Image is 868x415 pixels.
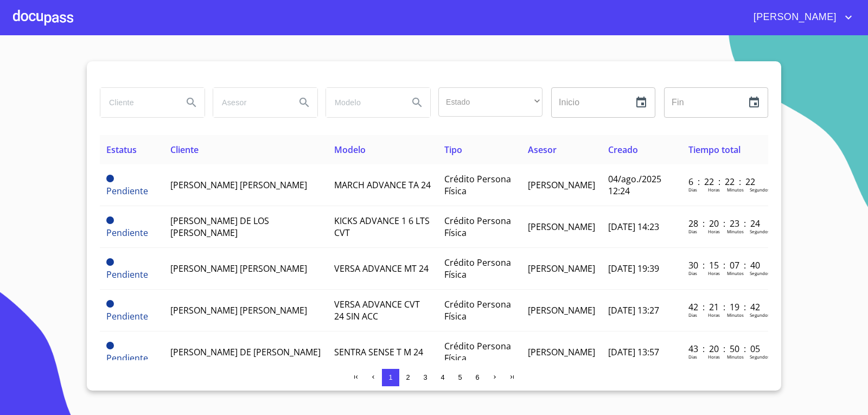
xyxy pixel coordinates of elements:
span: Crédito Persona Física [444,257,511,280]
span: Modelo [334,144,366,156]
p: 6 : 22 : 22 : 22 [688,176,762,188]
span: [DATE] 14:23 [608,221,659,233]
p: Horas [708,312,720,318]
input: search [213,88,287,117]
span: SENTRA SENSE T M 24 [334,346,423,358]
span: Asesor [528,144,557,156]
button: account of current user [745,9,855,26]
p: Minutos [727,187,744,193]
span: 4 [441,373,444,381]
button: Search [291,90,317,116]
span: [PERSON_NAME] [745,9,842,26]
p: Segundos [750,228,770,234]
span: MARCH ADVANCE TA 24 [334,179,431,191]
button: Search [404,90,430,116]
span: Cliente [170,144,199,156]
span: Pendiente [106,185,148,197]
span: Pendiente [106,216,114,224]
p: Horas [708,187,720,193]
button: Search [178,90,205,116]
p: Horas [708,270,720,276]
span: [PERSON_NAME] [528,304,595,316]
p: Dias [688,354,697,360]
span: KICKS ADVANCE 1 6 LTS CVT [334,215,430,239]
span: Crédito Persona Física [444,173,511,197]
span: Crédito Persona Física [444,298,511,322]
span: [DATE] 13:57 [608,346,659,358]
p: Segundos [750,270,770,276]
p: Dias [688,312,697,318]
span: [PERSON_NAME] [PERSON_NAME] [170,263,307,274]
span: Tiempo total [688,144,741,156]
span: [PERSON_NAME] [PERSON_NAME] [170,179,307,191]
span: [DATE] 13:27 [608,304,659,316]
p: Horas [708,228,720,234]
p: Dias [688,228,697,234]
span: 04/ago./2025 12:24 [608,173,661,197]
span: VERSA ADVANCE MT 24 [334,263,429,274]
p: Horas [708,354,720,360]
span: Pendiente [106,310,148,322]
span: 5 [458,373,462,381]
p: Segundos [750,312,770,318]
p: 28 : 20 : 23 : 24 [688,218,762,229]
div: ​ [438,87,542,117]
span: Pendiente [106,269,148,280]
span: Crédito Persona Física [444,215,511,239]
span: Pendiente [106,342,114,349]
span: [PERSON_NAME] [528,179,595,191]
span: 1 [388,373,392,381]
span: [DATE] 19:39 [608,263,659,274]
span: Estatus [106,144,137,156]
p: Minutos [727,312,744,318]
button: 5 [451,369,469,386]
p: Segundos [750,187,770,193]
p: Dias [688,187,697,193]
p: Dias [688,270,697,276]
span: Pendiente [106,175,114,182]
span: [PERSON_NAME] [528,221,595,233]
button: 4 [434,369,451,386]
p: 42 : 21 : 19 : 42 [688,301,762,313]
button: 1 [382,369,399,386]
span: Tipo [444,144,462,156]
span: Crédito Persona Física [444,340,511,364]
span: 2 [406,373,410,381]
input: search [326,88,400,117]
p: Minutos [727,354,744,360]
span: Creado [608,144,638,156]
span: Pendiente [106,227,148,239]
p: Minutos [727,228,744,234]
span: Pendiente [106,300,114,308]
input: search [100,88,174,117]
span: VERSA ADVANCE CVT 24 SIN ACC [334,298,420,322]
span: Pendiente [106,258,114,266]
button: 2 [399,369,417,386]
p: 43 : 20 : 50 : 05 [688,343,762,355]
button: 3 [417,369,434,386]
span: [PERSON_NAME] DE [PERSON_NAME] [170,346,321,358]
span: [PERSON_NAME] [PERSON_NAME] [170,304,307,316]
p: Minutos [727,270,744,276]
button: 6 [469,369,486,386]
span: 3 [423,373,427,381]
span: 6 [475,373,479,381]
span: [PERSON_NAME] [528,346,595,358]
p: Segundos [750,354,770,360]
span: [PERSON_NAME] DE LOS [PERSON_NAME] [170,215,269,239]
span: Pendiente [106,352,148,364]
p: 30 : 15 : 07 : 40 [688,259,762,271]
span: [PERSON_NAME] [528,263,595,274]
